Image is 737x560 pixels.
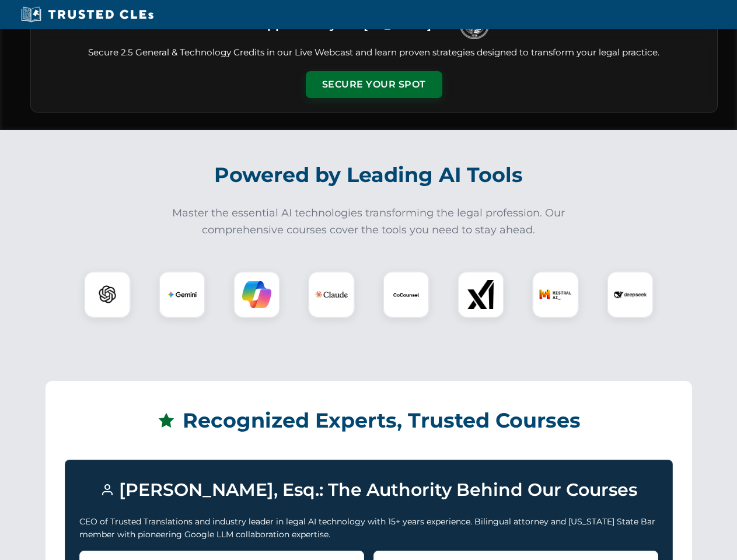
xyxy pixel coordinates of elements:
[79,515,658,541] p: CEO of Trusted Translations and industry leader in legal AI technology with 15+ years experience....
[65,400,673,441] h2: Recognized Experts, Trusted Courses
[315,278,348,311] img: Claude Logo
[18,6,157,23] img: Trusted CLEs
[392,280,421,309] img: CoCounsel Logo
[233,271,280,318] div: Copilot
[159,271,205,318] div: Gemini
[532,271,579,318] div: Mistral AI
[607,271,654,318] div: DeepSeek
[539,278,572,311] img: Mistral AI Logo
[90,278,124,311] img: ChatGPT Logo
[46,155,692,195] h2: Powered by Leading AI Tools
[79,474,658,506] h3: [PERSON_NAME], Esq.: The Authority Behind Our Courses
[383,271,429,318] div: CoCounsel
[466,280,495,309] img: xAI Logo
[614,278,647,311] img: DeepSeek Logo
[308,271,355,318] div: Claude
[306,71,442,98] button: Secure Your Spot
[167,280,197,309] img: Gemini Logo
[242,280,271,309] img: Copilot Logo
[165,205,573,239] p: Master the essential AI technologies transforming the legal profession. Our comprehensive courses...
[45,46,703,60] p: Secure 2.5 General & Technology Credits in our Live Webcast and learn proven strategies designed ...
[84,271,131,318] div: ChatGPT
[457,271,504,318] div: xAI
